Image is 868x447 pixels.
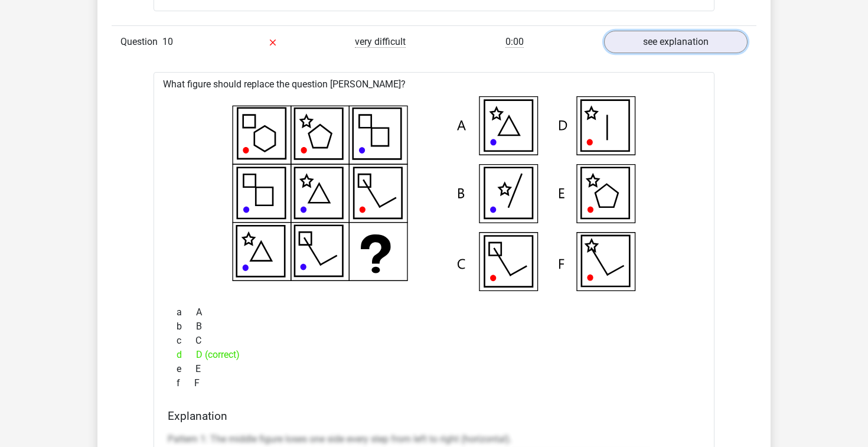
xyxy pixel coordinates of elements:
span: b [177,319,196,334]
span: e [177,362,195,376]
span: 0:00 [505,36,524,48]
div: B [168,319,700,334]
div: D (correct) [168,348,700,362]
span: very difficult [355,36,406,48]
div: E [168,362,700,376]
div: F [168,376,700,390]
span: f [177,376,194,390]
span: 10 [162,36,173,47]
span: a [177,305,196,319]
div: A [168,305,700,319]
a: see explanation [604,31,748,53]
p: Pattern 1: The middle figure loses one side every step from left to right (horizontal). [168,432,700,446]
span: c [177,334,195,348]
h4: Explanation [168,409,700,423]
div: C [168,334,700,348]
span: Question [120,35,162,49]
span: d [177,348,196,362]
